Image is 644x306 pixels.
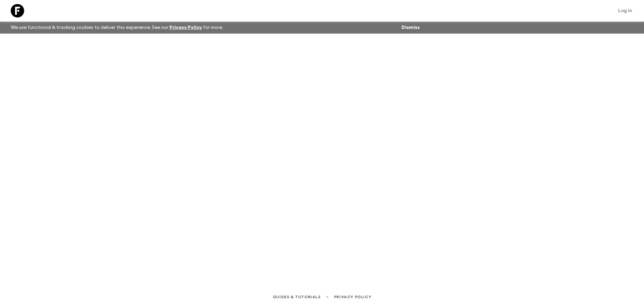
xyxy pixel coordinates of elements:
a: Guides & Tutorials [273,293,321,301]
button: Dismiss [400,23,421,32]
a: Privacy Policy [334,293,371,301]
a: Privacy Policy [169,25,202,30]
a: Log in [614,6,636,15]
p: We use functional & tracking cookies to deliver this experience. See our for more. [8,21,226,34]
